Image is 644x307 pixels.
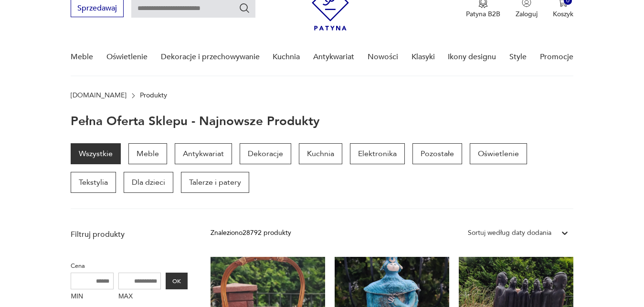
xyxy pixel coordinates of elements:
a: [DOMAIN_NAME] [71,92,127,99]
a: Elektronika [350,143,405,164]
a: Meble [128,143,167,164]
a: Pozostałe [412,143,462,164]
button: Szukaj [239,2,250,14]
a: Kuchnia [299,143,342,164]
a: Sprzedawaj [71,6,124,12]
a: Dekoracje i przechowywanie [161,39,260,75]
button: OK [166,273,188,289]
label: MAX [118,289,161,305]
div: Sortuj według daty dodania [468,228,551,238]
a: Tekstylia [71,172,116,193]
p: Filtruj produkty [71,229,188,240]
label: MIN [71,289,114,305]
a: Oświetlenie [470,143,527,164]
h1: Pełna oferta sklepu - najnowsze produkty [71,115,320,128]
a: Meble [71,39,93,75]
div: Znaleziono 28792 produkty [211,228,291,238]
a: Kuchnia [273,39,300,75]
p: Zaloguj [516,10,538,19]
a: Talerze i patery [181,172,249,193]
p: Patyna B2B [466,10,500,19]
a: Style [509,39,527,75]
a: Antykwariat [175,143,232,164]
a: Dla dzieci [124,172,173,193]
a: Dekoracje [240,143,291,164]
p: Cena [71,261,188,271]
a: Klasyki [412,39,435,75]
a: Antykwariat [313,39,354,75]
a: Promocje [540,39,573,75]
a: Nowości [368,39,398,75]
p: Produkty [140,92,167,99]
p: Koszyk [553,10,573,19]
a: Oświetlenie [106,39,148,75]
a: Ikony designu [448,39,496,75]
a: Wszystkie [71,143,121,164]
